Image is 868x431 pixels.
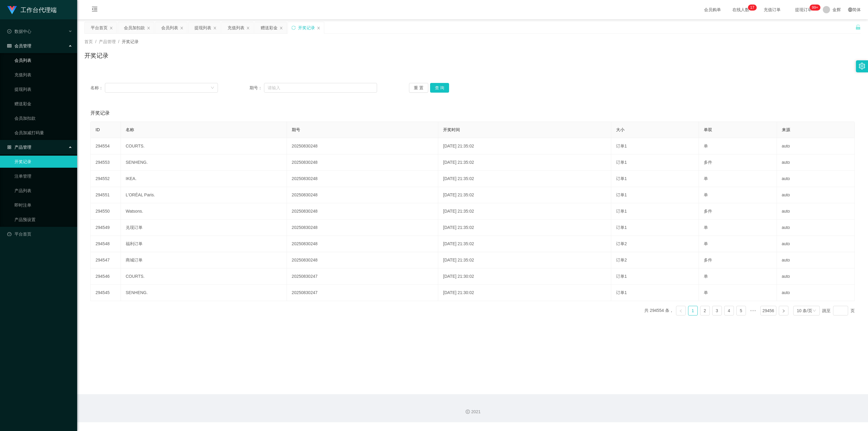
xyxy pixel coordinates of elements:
td: auto [777,187,855,203]
div: 2021 [82,409,863,415]
div: 开奖记录 [298,22,315,33]
td: 294550 [91,203,121,220]
button: 查 询 [430,83,449,93]
a: 即时注单 [14,199,72,211]
i: 图标: close [213,26,217,30]
td: auto [777,236,855,252]
td: auto [777,252,855,268]
td: 福利订单 [121,236,287,252]
div: 10 条/页 [797,306,812,315]
td: auto [777,171,855,187]
i: 图标: close [109,26,113,30]
td: 兑现订单 [121,220,287,236]
td: 294549 [91,220,121,236]
div: 平台首页 [91,22,108,33]
td: 20250830247 [287,285,438,301]
td: 20250830248 [287,138,438,154]
a: 提现列表 [14,83,72,95]
span: ID [96,127,100,132]
span: 单双 [704,127,712,132]
a: 赠送彩金 [14,98,72,110]
input: 请输入 [264,83,377,93]
span: 多件 [704,258,712,262]
td: [DATE] 21:30:02 [438,285,611,301]
td: auto [777,154,855,171]
td: auto [777,203,855,220]
td: auto [777,138,855,154]
td: 294552 [91,171,121,187]
i: 图标: appstore-o [7,145,11,149]
a: 注单管理 [14,170,72,182]
span: 订单1 [616,225,627,230]
span: 订单2 [616,258,627,262]
i: 图标: menu-fold [84,0,105,20]
span: 会员管理 [7,43,31,48]
i: 图标: close [246,26,250,30]
td: [DATE] 21:35:02 [438,203,611,220]
li: 29456 [760,306,776,315]
div: 会员列表 [161,22,178,33]
li: 向后 5 页 [748,306,758,315]
i: 图标: down [211,86,214,90]
td: 20250830248 [287,154,438,171]
td: SENHENG. [121,285,287,301]
i: 图标: close [147,26,150,30]
td: 294547 [91,252,121,268]
span: 单 [704,225,708,230]
span: 订单2 [616,241,627,246]
span: 开奖时间 [443,127,460,132]
i: 图标: setting [859,63,865,69]
span: 期号： [250,85,264,91]
i: 图标: close [279,26,283,30]
td: 20250830247 [287,268,438,285]
div: 跳至 页 [822,306,855,315]
span: 单 [704,176,708,181]
span: 来源 [782,127,790,132]
i: 图标: check-circle-o [7,29,11,33]
a: 4 [725,306,734,315]
span: 单 [704,290,708,295]
li: 2 [700,306,710,315]
div: 赠送彩金 [261,22,278,33]
h1: 工作台代理端 [20,0,57,20]
i: 图标: sync [291,26,296,30]
img: logo.9652507e.png [7,6,17,14]
span: 单 [704,274,708,279]
td: 294551 [91,187,121,203]
i: 图标: global [848,8,852,12]
li: 4 [724,306,734,315]
a: 会员加减打码量 [14,127,72,139]
a: 图标: dashboard平台首页 [7,228,72,240]
p: 7 [752,5,754,11]
td: [DATE] 21:35:02 [438,187,611,203]
span: 开奖记录 [122,39,139,44]
a: 1 [688,306,697,315]
li: 5 [736,306,746,315]
span: 订单1 [616,274,627,279]
td: auto [777,285,855,301]
span: 订单1 [616,192,627,197]
td: 20250830248 [287,236,438,252]
li: 共 294554 条， [644,306,674,315]
li: 1 [688,306,698,315]
td: 商城订单 [121,252,287,268]
td: Watsons. [121,203,287,220]
a: 会员加扣款 [14,112,72,124]
span: 名称： [90,85,105,91]
sup: 17 [748,5,756,11]
td: IKEA. [121,171,287,187]
a: 3 [712,306,722,315]
span: 开奖记录 [90,109,110,117]
h1: 开奖记录 [84,51,108,60]
a: 工作台代理端 [7,7,57,12]
td: 294548 [91,236,121,252]
td: [DATE] 21:35:02 [438,171,611,187]
td: [DATE] 21:35:02 [438,154,611,171]
span: 在线人数 [729,8,752,12]
span: 充值订单 [761,8,784,12]
p: 1 [750,5,752,11]
span: 单 [704,192,708,197]
span: 订单1 [616,144,627,148]
span: 单 [704,144,708,148]
span: ••• [748,306,758,315]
